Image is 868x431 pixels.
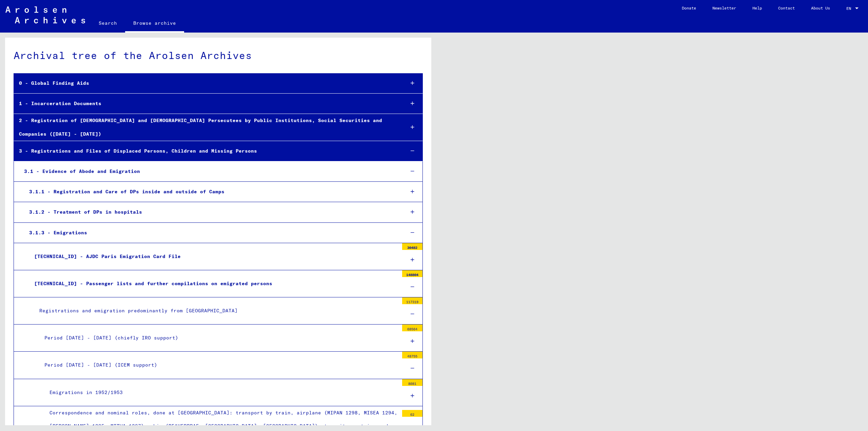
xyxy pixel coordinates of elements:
[402,410,422,417] div: 62
[14,114,399,140] div: 2 - Registration of [DEMOGRAPHIC_DATA] and [DEMOGRAPHIC_DATA] Persecutees by Public Institutions,...
[44,386,399,399] div: Emigrations in 1952/1953
[402,325,422,331] div: 68564
[402,297,422,304] div: 117319
[34,304,399,317] div: Registrations and emigration predominantly from [GEOGRAPHIC_DATA]
[24,185,399,198] div: 3.1.1 - Registration and Care of DPs inside and outside of Camps
[14,48,423,63] div: Archival tree of the Arolsen Archives
[14,144,399,158] div: 3 - Registrations and Files of Displaced Persons, Children and Missing Persons
[402,270,422,277] div: 148804
[125,15,184,33] a: Browse archive
[24,226,399,239] div: 3.1.3 - Emigrations
[39,358,399,372] div: Period [DATE] - [DATE] (ICEM support)
[24,205,399,219] div: 3.1.2 - Treatment of DPs in hospitals
[14,77,399,90] div: 0 - Global Finding Aids
[29,250,399,263] div: [TECHNICAL_ID] - AJDC Paris Emigration Card File
[39,331,399,345] div: Period [DATE] - [DATE] (chiefly IRO support)
[402,352,422,358] div: 48755
[14,97,399,110] div: 1 - Incarceration Documents
[846,6,854,11] span: EN
[29,277,399,290] div: [TECHNICAL_ID] - Passenger lists and further compilations on emigrated persons
[402,243,422,250] div: 30482
[5,6,85,23] img: Arolsen_neg.svg
[19,165,399,178] div: 3.1 - Evidence of Abode and Emigration
[91,15,125,31] a: Search
[402,379,422,386] div: 8081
